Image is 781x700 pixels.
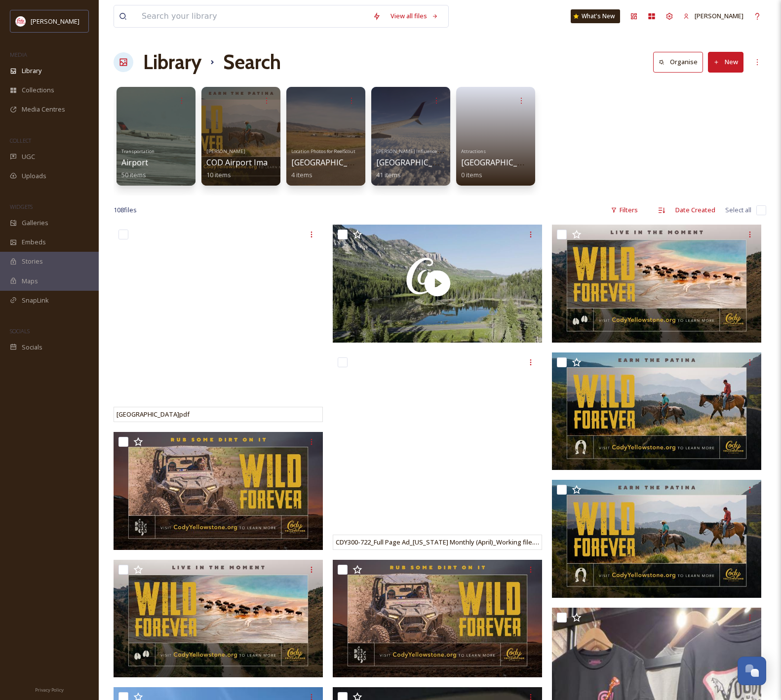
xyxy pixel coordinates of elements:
span: [PERSON_NAME] Influencer Summer 2024 [376,148,469,155]
img: CDY-Billboard-Mock 44 (1).jpg [333,560,542,678]
img: CDY-Billboard-Mock 45 (1).jpg [552,480,761,598]
span: UGC [22,152,35,161]
img: CDY-Billboard-Mock 45.jpg [552,352,761,470]
span: Media Centres [22,105,65,114]
span: 108 file s [114,205,137,215]
button: Open Chat [738,657,766,685]
span: Socials [22,343,42,352]
span: Airport [121,157,148,168]
span: Maps [22,276,38,286]
span: MEDIA [10,51,27,58]
span: SOCIALS [10,327,30,335]
span: 0 items [461,170,482,179]
span: Embeds [22,237,46,247]
span: 41 items [376,170,401,179]
img: images%20(1).png [16,16,26,26]
span: Location Photos for ReelScout [291,148,355,155]
span: CDY300-722_Full Page Ad_[US_STATE] Monthly (April)_Working file.pdf [336,538,544,546]
a: Location Photos for ReelScout[GEOGRAPHIC_DATA]4 items [291,146,371,179]
button: New [708,52,743,72]
span: 4 items [291,170,312,179]
a: [PERSON_NAME] Influencer Summer 2024[GEOGRAPHIC_DATA]41 items [376,146,469,179]
img: CDY-Billboard-Mock 46.jpg [552,225,761,343]
h1: Search [223,47,281,77]
img: CDY-Billboard-Mock 46 (1).jpg [114,560,323,678]
span: Transportation [121,148,155,155]
a: [PERSON_NAME]COD Airport Image Ads10 items [206,146,292,179]
span: Galleries [22,218,48,228]
button: Organise [653,52,703,72]
span: Attractions [461,148,486,155]
span: [GEOGRAPHIC_DATA] [291,157,371,168]
span: Privacy Policy [35,687,64,693]
a: Attractions[GEOGRAPHIC_DATA]0 items [461,146,541,179]
span: [PERSON_NAME] [206,148,245,155]
span: [GEOGRAPHIC_DATA] [461,157,541,168]
a: [PERSON_NAME] [678,6,748,26]
a: Library [143,47,201,77]
span: [PERSON_NAME] [31,17,79,26]
span: Uploads [22,171,46,181]
span: WIDGETS [10,203,33,210]
span: Stories [22,257,43,266]
span: 50 items [121,170,146,179]
input: Search your library [137,5,368,27]
a: What's New [571,9,620,23]
a: TransportationAirport50 items [121,146,155,179]
span: [PERSON_NAME] [695,11,743,20]
span: Select all [725,205,751,215]
a: View all files [386,6,443,26]
span: COD Airport Image Ads [206,157,292,168]
span: Library [22,66,41,76]
img: thumbnail [333,225,542,343]
img: CDY-Billboard-Mock 44.jpg [114,432,323,550]
a: Privacy Policy [35,683,64,695]
span: 10 items [206,170,231,179]
span: COLLECT [10,137,31,144]
div: Date Created [670,200,720,220]
div: Filters [606,200,643,220]
span: Collections [22,85,54,95]
span: [GEOGRAPHIC_DATA] [376,157,456,168]
span: [GEOGRAPHIC_DATA]pdf [117,410,190,419]
span: SnapLink [22,296,49,305]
